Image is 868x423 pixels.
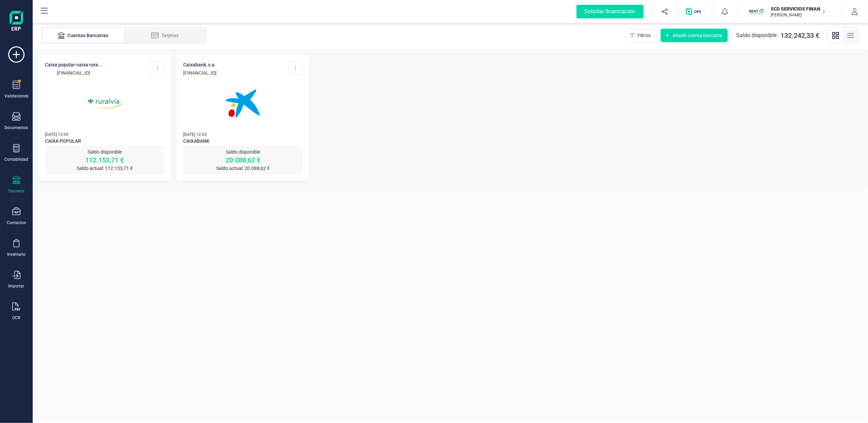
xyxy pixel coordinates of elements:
[183,148,302,155] p: Saldo disponible
[673,32,722,39] span: Añadir cuenta bancaria
[183,69,217,76] p: [FINANCIAL_ID]
[577,5,644,18] div: Solicitar financiación
[661,29,728,42] button: Añadir cuenta bancaria
[746,1,834,22] button: SCSCD SERVICIOS FINANCIEROS SL[PERSON_NAME]
[45,165,164,172] p: Saldo actual: 112.153,71 €
[7,252,26,257] div: Inventario
[183,61,217,68] p: CAIXABANK, S.A.
[9,283,25,289] div: Importar
[183,138,302,146] span: CAIXABANK
[7,220,26,225] div: Contactos
[771,12,825,18] p: [PERSON_NAME]
[568,1,652,22] button: Solicitar financiación
[183,165,302,172] p: Saldo actual: 20.088,62 €
[771,5,825,12] p: SCD SERVICIOS FINANCIEROS SL
[45,148,164,155] p: Saldo disponible
[637,32,651,39] span: Filtros
[8,188,25,194] div: Tesorería
[183,155,302,165] p: 20.088,62 €
[13,315,20,320] div: OCR
[682,1,708,22] button: Logo de OPS
[45,155,164,165] p: 112.153,71 €
[5,125,28,130] div: Documentos
[686,8,704,15] img: Logo de OPS
[138,32,192,39] div: Tarjetas
[45,138,164,146] span: CAIXA POPULAR
[10,11,23,33] img: Logo Finanedi
[4,157,28,162] div: Contabilidad
[749,4,764,19] img: SC
[45,61,102,68] p: CAIXA POPULAR-CAIXA RURA...
[183,132,207,137] span: [DATE] 12:05
[56,32,110,39] div: Cuentas Bancarias
[780,31,819,40] span: 132.242,33 €
[45,132,68,137] span: [DATE] 12:09
[45,69,102,76] p: [FINANCIAL_ID]
[736,31,778,40] span: Saldo disponible:
[626,29,657,42] button: Filtros
[4,93,28,99] div: Validaciones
